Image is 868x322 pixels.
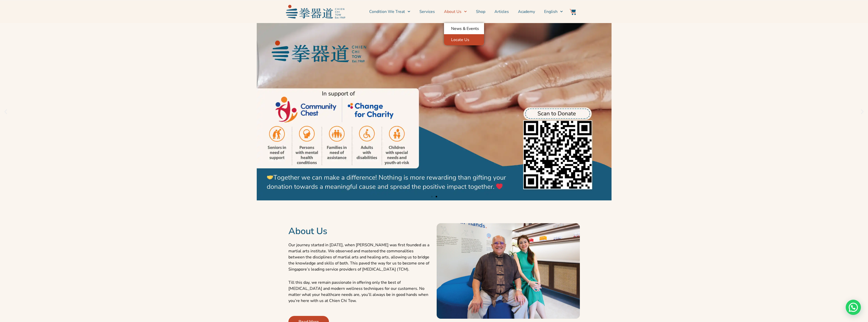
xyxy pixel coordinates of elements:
[570,9,576,15] img: Website Icon-03
[431,196,433,197] span: Go to slide 1
[288,279,432,304] p: Till this day, we remain passionate in offering only the best of [MEDICAL_DATA] and modern wellne...
[444,23,484,34] a: News & Events
[288,242,432,272] p: Our journey started in [DATE], when [PERSON_NAME] was first founded as a martial arts institute. ...
[544,9,558,15] span: English
[348,5,563,18] nav: Menu
[419,5,435,18] a: Services
[369,5,410,18] a: Condition We Treat
[444,34,484,45] a: Locate Us
[288,226,432,237] h2: About Us
[436,196,437,197] span: Go to slide 2
[476,5,485,18] a: Shop
[518,5,535,18] a: Academy
[444,5,467,18] a: About Us
[3,109,9,115] div: Previous slide
[444,23,484,45] ul: About Us
[846,300,861,315] div: Need help? WhatsApp contact
[544,5,563,18] a: Switch to English
[494,5,509,18] a: Articles
[859,109,865,115] div: Next slide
